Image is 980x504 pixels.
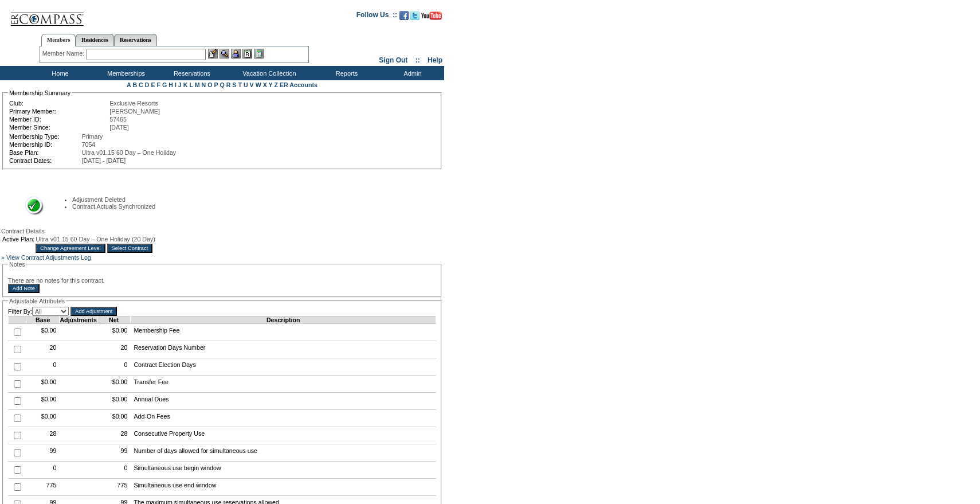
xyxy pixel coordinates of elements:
a: Residences [76,34,114,46]
td: $0.00 [97,376,130,393]
a: Z [274,81,278,88]
td: Active Plan: [2,236,34,243]
legend: Notes [8,261,26,268]
a: B [132,81,137,88]
span: :: [415,56,420,64]
a: M [195,81,200,88]
legend: Adjustable Attributes [8,298,66,304]
span: Ultra v01.15 60 Day – One Holiday [82,149,177,156]
a: U [244,81,248,88]
img: Subscribe to our YouTube Channel [421,11,442,20]
input: Select Contract [107,244,153,253]
div: Member Name: [42,49,87,58]
td: Reports [312,66,378,80]
a: Help [428,56,442,64]
td: 0 [97,462,130,479]
img: Become our fan on Facebook [399,11,409,20]
td: 99 [97,444,130,462]
td: Base Plan: [9,149,81,156]
td: $0.00 [26,324,60,341]
a: F [156,81,160,88]
span: Exclusive Resorts [109,100,158,107]
a: Follow us on Twitter [410,14,420,21]
img: b_edit.gif [208,49,218,58]
a: G [162,81,167,88]
td: Consecutive Property Use [131,427,436,444]
a: E [151,81,155,88]
td: Memberships [92,66,158,80]
td: Membership ID: [9,141,81,148]
legend: Membership Summary [8,89,72,96]
td: Reservations [158,66,224,80]
a: Q [219,81,224,88]
td: $0.00 [26,393,60,410]
a: ER Accounts [280,81,317,88]
td: Member ID: [9,116,108,123]
td: Primary Member: [9,108,108,115]
a: R [226,81,231,88]
td: 28 [26,427,60,444]
span: Primary [82,133,103,140]
td: Contract Election Days [131,358,436,376]
td: Net [97,317,130,324]
td: Simultaneous use end window [131,479,436,496]
a: » View Contract Adjustments Log [1,254,91,261]
span: [PERSON_NAME] [109,108,160,115]
td: Club: [9,100,108,107]
input: Change Agreement Level [36,244,105,253]
span: [DATE] [109,124,129,131]
a: K [183,81,188,88]
img: Reservations [242,49,252,58]
td: 28 [97,427,130,444]
td: $0.00 [97,410,130,427]
td: 775 [97,479,130,496]
a: H [168,81,173,88]
img: Impersonate [231,49,241,58]
td: Simultaneous use begin window [131,462,436,479]
td: $0.00 [26,410,60,427]
span: 57465 [109,116,127,123]
span: [DATE] - [DATE] [82,157,126,164]
td: Reservation Days Number [131,341,436,358]
td: Member Since: [9,124,108,131]
a: Members [41,34,76,46]
td: 0 [26,462,60,479]
a: Reservations [114,34,157,46]
li: Adjustment Deleted [72,196,425,203]
img: Compass Home [10,3,84,26]
td: 0 [26,358,60,376]
img: Success Message [18,197,44,216]
img: View [219,49,229,58]
a: Sign Out [379,56,407,64]
a: O [207,81,212,88]
a: S [232,81,236,88]
td: Number of days allowed for simultaneous use [131,444,436,462]
a: P [214,81,218,88]
div: Contract Details [1,228,443,235]
a: A [127,81,131,88]
a: V [250,81,254,88]
td: Adjustments [60,317,97,324]
a: C [139,81,143,88]
td: Description [131,317,436,324]
td: 0 [97,358,130,376]
img: Follow us on Twitter [410,11,420,20]
td: Contract Dates: [9,157,81,164]
td: $0.00 [97,324,130,341]
td: Membership Fee [131,324,436,341]
td: Annual Dues [131,393,436,410]
a: X [263,81,267,88]
a: Become our fan on Facebook [399,14,409,21]
td: Follow Us :: [356,10,397,24]
a: Subscribe to our YouTube Channel [421,14,442,21]
td: Add-On Fees [131,410,436,427]
input: Add Adjustment [70,307,117,316]
span: There are no notes for this contract. [8,277,105,284]
td: Transfer Fee [131,376,436,393]
td: Filter By: [8,307,69,316]
td: 775 [26,479,60,496]
input: Add Note [8,284,40,293]
td: Base [26,317,60,324]
td: 20 [26,341,60,358]
span: Ultra v01.15 60 Day – One Holiday (20 Day) [36,236,155,243]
